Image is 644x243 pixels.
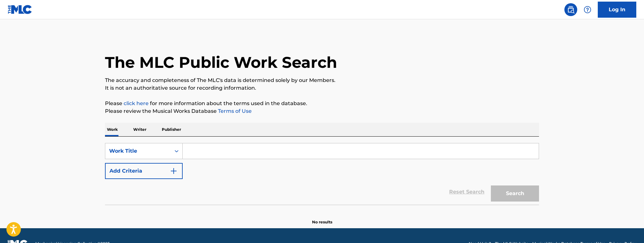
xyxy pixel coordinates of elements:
[584,6,591,14] img: help
[312,212,332,225] p: No results
[170,167,178,175] img: 9d2ae6d4665cec9f34b9.svg
[612,212,644,243] iframe: Chat Widget
[131,123,148,136] p: Writer
[564,3,577,16] a: Public Search
[109,147,167,155] div: Work Title
[124,100,149,106] a: click here
[217,108,252,114] a: Terms of Use
[105,76,539,84] p: The accuracy and completeness of The MLC's data is determined solely by our Members.
[581,3,594,16] div: Help
[105,143,539,205] form: Search Form
[105,163,183,179] button: Add Criteria
[105,53,337,72] h1: The MLC Public Work Search
[105,107,539,115] p: Please review the Musical Works Database
[160,123,183,136] p: Publisher
[105,100,539,107] p: Please for more information about the terms used in the database.
[105,123,120,136] p: Work
[598,2,636,18] a: Log In
[105,84,539,92] p: It is not an authoritative source for recording information.
[8,5,32,14] img: MLC Logo
[567,6,575,14] img: search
